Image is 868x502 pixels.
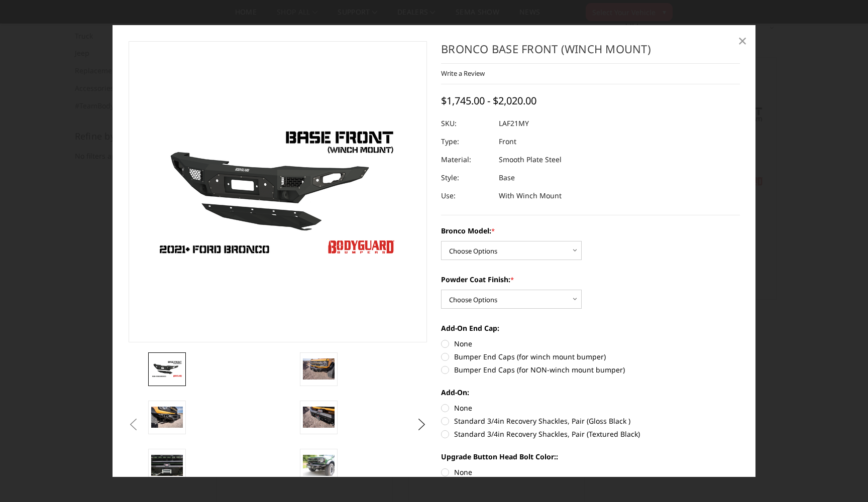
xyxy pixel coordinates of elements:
[738,30,747,51] span: ×
[441,338,740,349] label: None
[734,33,750,49] a: Close
[499,169,515,187] dd: Base
[441,351,740,362] label: Bumper End Caps (for winch mount bumper)
[441,403,740,413] label: None
[441,114,491,133] dt: SKU:
[303,358,335,380] img: Bronco Base Front (winch mount)
[499,114,529,133] dd: LAF21MY
[441,94,536,107] span: $1,745.00 - $2,020.00
[499,187,562,205] dd: With Winch Mount
[499,133,516,151] dd: Front
[441,429,740,439] label: Standard 3/4in Recovery Shackles, Pair (Textured Black)
[441,41,740,64] h1: Bronco Base Front (winch mount)
[441,69,485,78] a: Write a Review
[441,323,740,333] label: Add-On End Cap:
[129,41,427,342] a: Freedom Series - Bronco Base Front Bumper
[441,416,740,426] label: Standard 3/4in Recovery Shackles, Pair (Gloss Black )
[414,417,429,432] button: Next
[441,451,740,462] label: Upgrade Button Head Bolt Color::
[441,274,740,285] label: Powder Coat Finish:
[441,151,491,169] dt: Material:
[441,467,740,477] label: None
[499,151,562,169] dd: Smooth Plate Steel
[151,407,183,428] img: Bronco Base Front (winch mount)
[441,133,491,151] dt: Type:
[818,454,868,502] iframe: Chat Widget
[441,387,740,398] label: Add-On:
[441,225,740,236] label: Bronco Model:
[126,417,141,432] button: Previous
[151,455,183,476] img: Bronco Base Front (winch mount)
[151,360,183,378] img: Freedom Series - Bronco Base Front Bumper
[303,407,335,428] img: Bronco Base Front (winch mount)
[303,455,335,476] img: Bronco Base Front (winch mount)
[441,364,740,375] label: Bumper End Caps (for NON-winch mount bumper)
[441,187,491,205] dt: Use:
[441,169,491,187] dt: Style:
